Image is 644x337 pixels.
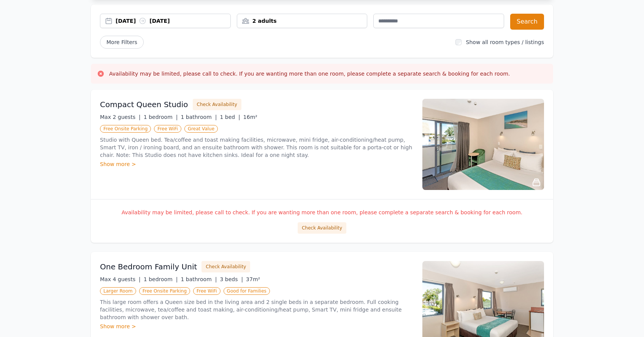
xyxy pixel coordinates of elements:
[246,276,260,282] span: 37m²
[193,99,241,110] button: Check Availability
[100,209,544,216] p: Availability may be limited, please call to check. If you are wanting more than one room, please ...
[139,287,190,295] span: Free Onsite Parking
[100,298,413,321] p: This large room offers a Queen size bed in the living area and 2 single beds in a separate bedroo...
[100,36,144,49] span: More Filters
[100,125,151,133] span: Free Onsite Parking
[100,323,413,330] div: Show more >
[193,287,220,295] span: Free WiFi
[466,39,544,45] label: Show all room types / listings
[237,17,367,25] div: 2 adults
[220,114,240,120] span: 1 bed |
[100,287,136,295] span: Larger Room
[510,14,544,30] button: Search
[154,125,181,133] span: Free WiFi
[100,276,141,282] span: Max 4 guests |
[100,160,413,168] div: Show more >
[100,114,141,120] span: Max 2 guests |
[116,17,230,25] div: [DATE] [DATE]
[220,276,243,282] span: 3 beds |
[181,114,217,120] span: 1 bathroom |
[224,287,270,295] span: Good for Families
[181,276,217,282] span: 1 bathroom |
[298,222,346,234] button: Check Availability
[100,261,197,272] h3: One Bedroom Family Unit
[109,70,510,78] h3: Availability may be limited, please call to check. If you are wanting more than one room, please ...
[100,99,188,110] h3: Compact Queen Studio
[201,261,250,272] button: Check Availability
[243,114,257,120] span: 16m²
[184,125,218,133] span: Great Value
[144,276,178,282] span: 1 bedroom |
[144,114,178,120] span: 1 bedroom |
[100,136,413,159] p: Studio with Queen bed. Tea/coffee and toast making facilities, microwave, mini fridge, air-condit...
